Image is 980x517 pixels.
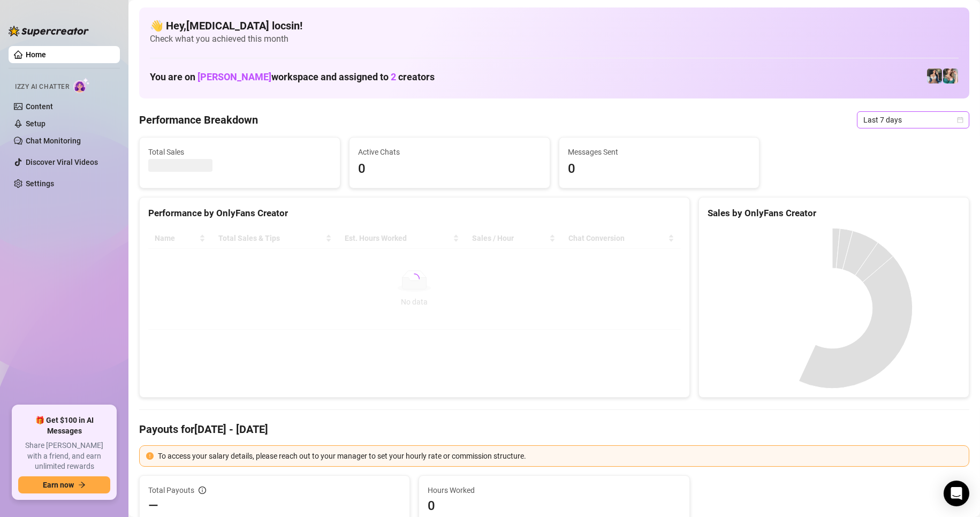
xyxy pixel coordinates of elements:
img: logo-BBDzfeDw.svg [9,26,89,36]
a: Settings [26,179,54,188]
button: Earn nowarrow-right [18,476,110,493]
a: Setup [26,119,45,128]
span: 0 [568,159,751,179]
span: info-circle [199,486,206,494]
div: To access your salary details, please reach out to your manager to set your hourly rate or commis... [158,450,962,462]
span: Earn now [43,481,74,489]
a: Chat Monitoring [26,136,81,145]
span: Last 7 days [863,112,963,128]
div: Performance by OnlyFans Creator [148,206,681,221]
h1: You are on workspace and assigned to creators [150,71,435,83]
span: 2 [391,71,396,82]
h4: 👋 Hey, [MEDICAL_DATA] locsin ! [150,18,959,33]
h4: Performance Breakdown [139,112,258,127]
span: Total Sales [148,146,331,158]
span: 🎁 Get $100 in AI Messages [18,415,110,436]
img: AI Chatter [73,78,90,93]
span: — [148,497,158,514]
img: Zaddy [943,69,958,83]
span: Messages Sent [568,146,751,158]
div: Sales by OnlyFans Creator [708,206,960,221]
span: Active Chats [358,146,541,158]
span: Check what you achieved this month [150,33,959,45]
a: Discover Viral Videos [26,158,98,166]
span: Share [PERSON_NAME] with a friend, and earn unlimited rewards [18,440,110,472]
a: Content [26,102,53,111]
span: Izzy AI Chatter [15,82,69,92]
span: 0 [358,159,541,179]
span: calendar [957,117,963,123]
div: Open Intercom Messenger [944,481,969,506]
span: loading [409,273,420,284]
span: Hours Worked [428,484,680,496]
img: Katy [927,69,942,83]
span: exclamation-circle [146,452,154,460]
a: Home [26,50,46,59]
h4: Payouts for [DATE] - [DATE] [139,422,969,437]
span: [PERSON_NAME] [197,71,271,82]
span: arrow-right [78,481,86,489]
span: Total Payouts [148,484,194,496]
span: 0 [428,497,680,514]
